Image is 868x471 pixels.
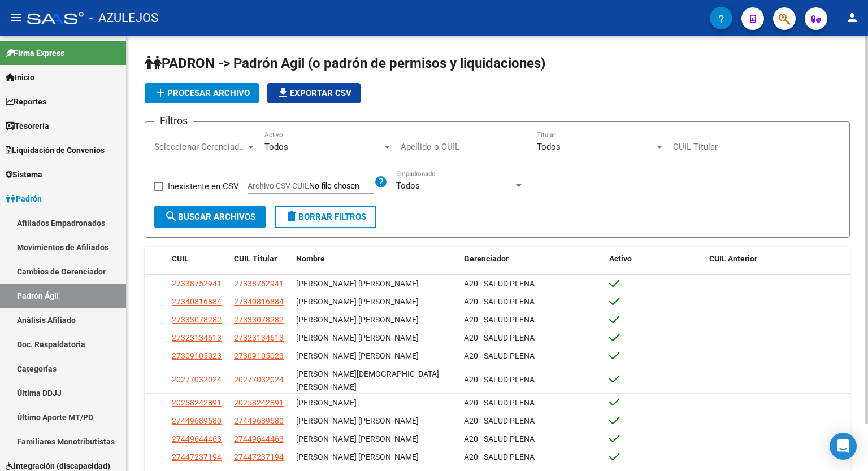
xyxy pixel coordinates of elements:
span: Exportar CSV [276,88,351,98]
div: Open Intercom Messenger [830,433,857,460]
mat-icon: search [164,210,178,223]
input: Archivo CSV CUIL [309,181,374,191]
span: Nombre [296,254,325,263]
mat-icon: delete [285,210,298,223]
mat-icon: help [374,175,388,189]
span: A20 - SALUD PLENA [464,297,535,306]
span: Tesorería [6,120,49,132]
span: Gerenciador [464,254,509,263]
span: Reportes [6,95,46,108]
span: CUIL [172,254,189,263]
span: A20 - SALUD PLENA [464,375,535,384]
span: A20 - SALUD PLENA [464,279,535,288]
span: 27447237194 [234,452,284,461]
button: Buscar Archivos [154,206,266,228]
span: 27449644463 [234,434,284,443]
span: Liquidación de Convenios [6,144,105,156]
span: A20 - SALUD PLENA [464,351,535,360]
datatable-header-cell: CUIL Anterior [705,247,850,271]
span: 27449689580 [172,416,222,425]
datatable-header-cell: Nombre [292,247,459,271]
span: 27340816884 [172,297,222,306]
span: A20 - SALUD PLENA [464,416,535,425]
span: 27309105023 [172,351,222,360]
span: Sistema [6,168,42,181]
span: Seleccionar Gerenciador [154,142,246,152]
span: [PERSON_NAME] [PERSON_NAME] - [296,279,423,288]
span: [PERSON_NAME] [PERSON_NAME] - [296,297,423,306]
span: CUIL Titular [234,254,277,263]
mat-icon: file_download [276,86,290,99]
span: A20 - SALUD PLENA [464,398,535,407]
span: Borrar Filtros [285,212,366,222]
span: 27338752941 [172,279,222,288]
datatable-header-cell: Gerenciador [459,247,605,271]
span: [PERSON_NAME][DEMOGRAPHIC_DATA] [PERSON_NAME] - [296,369,439,391]
span: 20258242891 [172,398,222,407]
span: 27340816884 [234,297,284,306]
datatable-header-cell: CUIL Titular [229,247,292,271]
span: 27449644463 [172,434,222,443]
span: [PERSON_NAME] [PERSON_NAME] - [296,333,423,342]
mat-icon: menu [9,11,23,24]
mat-icon: person [845,11,859,24]
span: 27323134613 [172,333,222,342]
span: [PERSON_NAME] [PERSON_NAME] - [296,416,423,425]
span: Todos [396,181,420,191]
span: [PERSON_NAME] [PERSON_NAME] - [296,351,423,360]
span: Archivo CSV CUIL [248,181,309,190]
span: [PERSON_NAME] [PERSON_NAME] - [296,315,423,324]
button: Exportar CSV [267,83,361,103]
span: 27447237194 [172,452,222,461]
span: [PERSON_NAME] - [296,398,361,407]
span: Buscar Archivos [164,212,255,222]
span: Activo [609,254,632,263]
datatable-header-cell: Activo [605,247,705,271]
span: 27449689580 [234,416,284,425]
button: Procesar archivo [145,83,259,103]
span: [PERSON_NAME] [PERSON_NAME] - [296,434,423,443]
span: Procesar archivo [154,88,250,98]
h3: Filtros [154,113,193,129]
span: 27333078282 [234,315,284,324]
span: 27323134613 [234,333,284,342]
span: Inexistente en CSV [168,180,239,193]
span: A20 - SALUD PLENA [464,452,535,461]
span: [PERSON_NAME] [PERSON_NAME] - [296,452,423,461]
span: 20277032024 [172,375,222,384]
span: - AZULEJOS [89,6,158,30]
span: A20 - SALUD PLENA [464,315,535,324]
span: 27338752941 [234,279,284,288]
span: A20 - SALUD PLENA [464,434,535,443]
button: Borrar Filtros [275,206,376,228]
span: Todos [264,142,288,152]
span: 20258242891 [234,398,284,407]
mat-icon: add [154,86,167,99]
span: Padrón [6,193,42,205]
span: Inicio [6,71,34,84]
span: Firma Express [6,47,64,59]
span: CUIL Anterior [709,254,757,263]
datatable-header-cell: CUIL [167,247,229,271]
span: 27309105023 [234,351,284,360]
span: 27333078282 [172,315,222,324]
span: Todos [537,142,561,152]
span: 20277032024 [234,375,284,384]
span: A20 - SALUD PLENA [464,333,535,342]
span: PADRON -> Padrón Agil (o padrón de permisos y liquidaciones) [145,55,545,71]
